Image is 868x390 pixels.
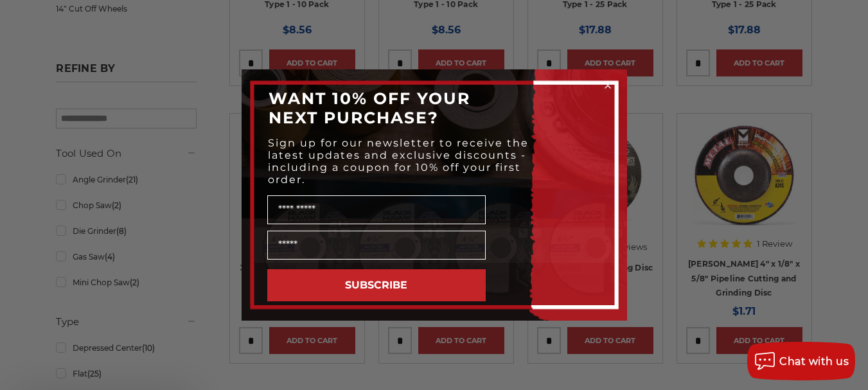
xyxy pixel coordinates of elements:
span: Chat with us [779,355,849,368]
button: Close dialog [601,79,614,92]
input: Email [267,231,486,260]
button: SUBSCRIBE [267,269,486,301]
button: Chat with us [747,342,855,380]
span: WANT 10% OFF YOUR NEXT PURCHASE? [269,89,470,127]
span: Sign up for our newsletter to receive the latest updates and exclusive discounts - including a co... [268,137,529,186]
